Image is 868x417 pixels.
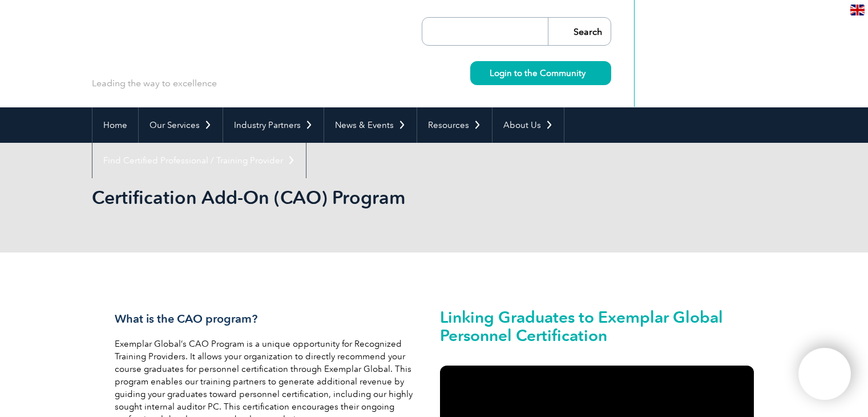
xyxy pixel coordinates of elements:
[440,308,754,344] h2: Linking Graduates to Exemplar Global Personnel Certification
[92,77,217,90] p: Leading the way to excellence
[850,5,865,15] img: en
[470,61,611,85] a: Login to the Community
[810,360,839,388] img: svg+xml;nitro-empty-id=MTYwMDoxMTY=-1;base64,PHN2ZyB2aWV3Qm94PSIwIDAgNDAwIDQwMCIgd2lkdGg9IjQwMCIg...
[586,70,592,76] img: svg+xml;nitro-empty-id=MzYxOjIyMw==-1;base64,PHN2ZyB2aWV3Qm94PSIwIDAgMTEgMTEiIHdpZHRoPSIxMSIgaGVp...
[92,143,306,178] a: Find Certified Professional / Training Provider
[92,189,571,207] h2: Certification Add-On (CAO) Program
[92,107,138,143] a: Home
[324,107,417,143] a: News & Events
[548,18,611,45] input: Search
[139,107,223,143] a: Our Services
[492,107,564,143] a: About Us
[223,107,324,143] a: Industry Partners
[417,107,492,143] a: Resources
[115,312,257,326] span: What is the CAO program?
